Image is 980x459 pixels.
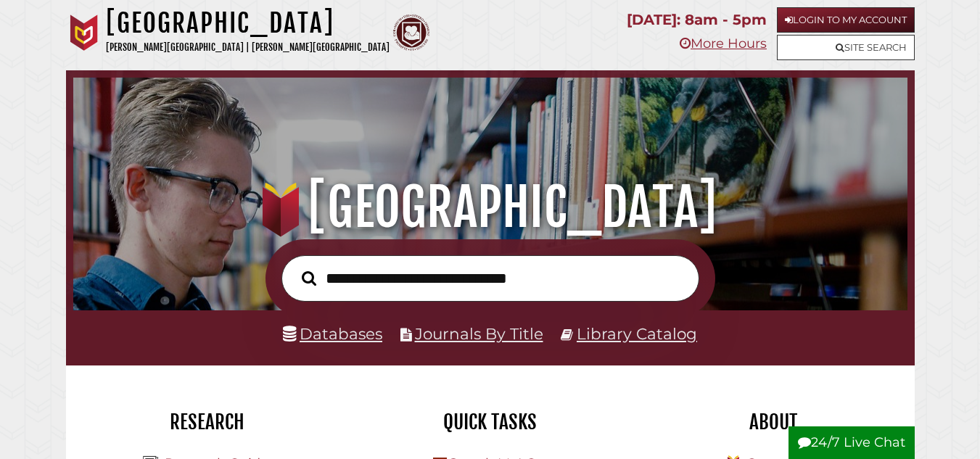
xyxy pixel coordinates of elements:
p: [DATE]: 8am - 5pm [627,7,767,33]
h2: About [643,410,904,434]
h1: [GEOGRAPHIC_DATA] [88,175,893,239]
a: Site Search [777,35,915,60]
a: Library Catalog [577,324,697,343]
p: [PERSON_NAME][GEOGRAPHIC_DATA] | [PERSON_NAME][GEOGRAPHIC_DATA] [106,39,390,56]
h2: Quick Tasks [360,410,621,434]
a: Databases [283,324,382,343]
a: More Hours [680,36,767,51]
img: Calvin Theological Seminary [393,15,429,51]
button: Search [295,267,324,289]
i: Search [302,270,316,286]
a: Login to My Account [777,7,915,33]
h2: Research [77,410,338,434]
img: Calvin University [66,15,102,51]
h1: [GEOGRAPHIC_DATA] [106,7,390,39]
a: Journals By Title [415,324,543,343]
